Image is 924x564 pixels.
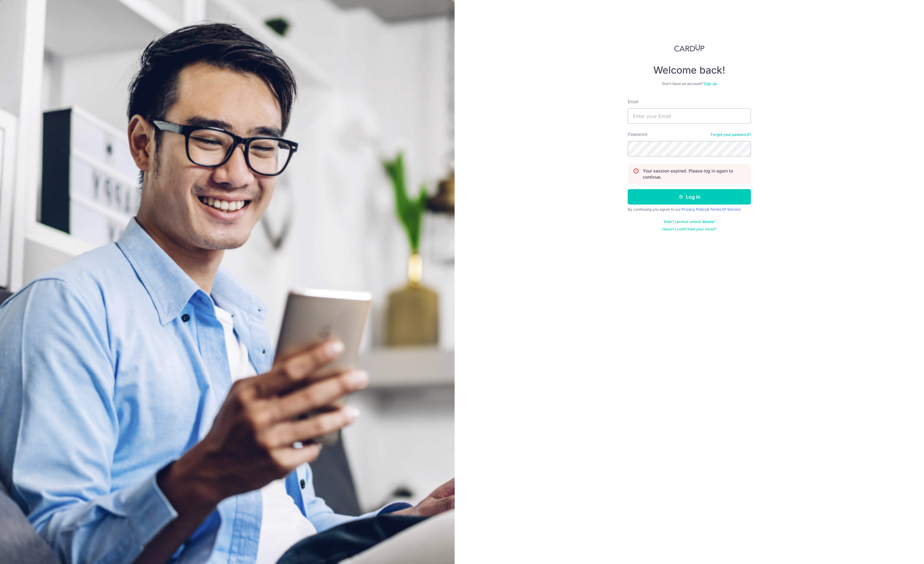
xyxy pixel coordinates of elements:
[628,131,647,137] label: Password
[710,207,741,212] a: Terms Of Service
[628,207,751,212] div: By continuing you agree to our &
[662,227,716,232] a: Haven't confirmed your email?
[628,64,751,76] h4: Welcome back!
[628,99,638,105] label: Email
[674,44,704,52] img: CardUp Logo
[682,207,707,212] a: Privacy Policy
[711,132,751,137] a: Forgot your password?
[704,81,717,86] a: Sign up
[643,168,746,180] p: Your session expired. Please log in again to continue.
[628,108,751,124] input: Enter your Email
[664,219,715,224] a: Didn't receive unlock details?
[628,81,751,86] div: Don’t have an account?
[628,189,751,205] button: Log in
